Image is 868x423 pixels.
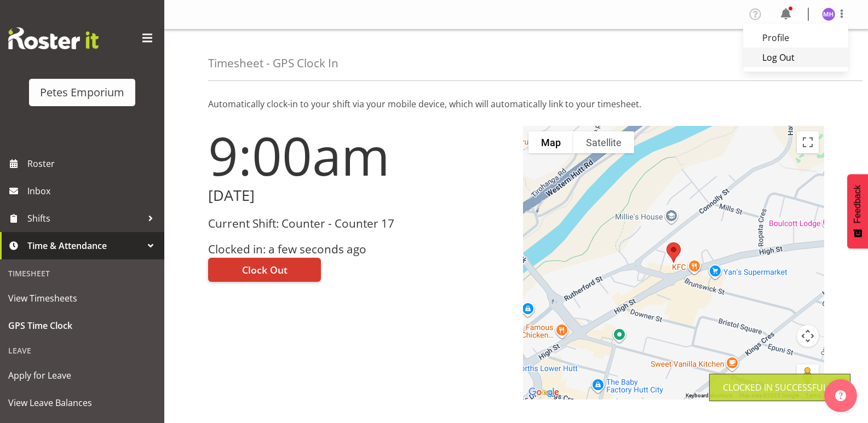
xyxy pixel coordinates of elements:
[686,392,733,399] button: Keyboard shortcuts
[743,48,848,67] a: Log Out
[3,362,162,389] a: Apply for Leave
[723,381,837,394] div: Clocked in Successfully
[8,27,99,49] img: Rosterit website logo
[573,131,634,153] button: Show satellite imagery
[208,57,338,69] h4: Timesheet - GPS Clock In
[27,183,159,199] span: Inbox
[3,312,162,339] a: GPS Time Clock
[8,290,156,306] span: View Timesheets
[27,237,142,254] span: Time & Attendance
[847,174,868,248] button: Feedback - Show survey
[3,262,162,285] div: Timesheet
[526,385,562,399] a: Open this area in Google Maps (opens a new window)
[208,258,321,282] button: Clock Out
[3,339,162,362] div: Leave
[3,389,162,416] a: View Leave Balances
[797,131,819,153] button: Toggle fullscreen view
[208,126,510,185] h1: 9:00am
[8,317,156,334] span: GPS Time Clock
[8,395,156,411] span: View Leave Balances
[27,210,142,227] span: Shifts
[208,217,510,230] h3: Current Shift: Counter - Counter 17
[40,84,124,101] div: Petes Emporium
[526,385,562,399] img: Google
[208,243,510,256] h3: Clocked in: a few seconds ago
[822,8,835,21] img: mackenzie-halford4471.jpg
[242,263,288,277] span: Clock Out
[208,187,510,204] h2: [DATE]
[835,390,846,401] img: help-xxl-2.png
[797,364,819,386] button: Drag Pegman onto the map to open Street View
[3,285,162,312] a: View Timesheets
[853,185,863,223] span: Feedback
[797,325,819,347] button: Map camera controls
[743,28,848,48] a: Profile
[27,155,159,172] span: Roster
[8,367,156,384] span: Apply for Leave
[208,97,824,111] p: Automatically clock-in to your shift via your mobile device, which will automatically link to you...
[528,131,573,153] button: Show street map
